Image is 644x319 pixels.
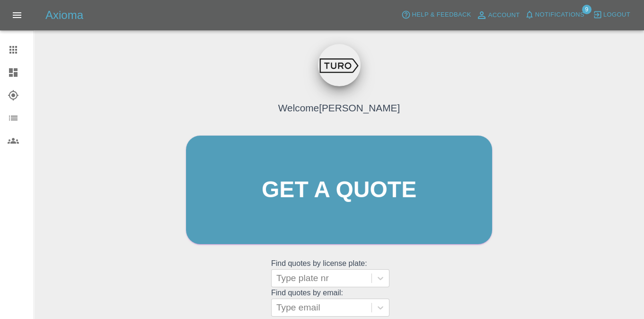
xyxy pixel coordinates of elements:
[522,8,587,22] button: Notifications
[399,8,473,22] button: Help & Feedback
[535,9,584,20] span: Notifications
[591,8,633,22] button: Logout
[278,100,400,115] h4: Welcome [PERSON_NAME]
[6,4,28,27] button: Open drawer
[582,5,591,14] span: 9
[488,10,520,21] span: Account
[186,136,492,244] a: Get a quote
[318,44,361,86] img: ...
[271,289,407,317] grid: Find quotes by email:
[474,8,522,23] a: Account
[412,9,471,20] span: Help & Feedback
[45,8,83,23] h5: Axioma
[271,259,407,287] grid: Find quotes by license plate:
[603,9,630,20] span: Logout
